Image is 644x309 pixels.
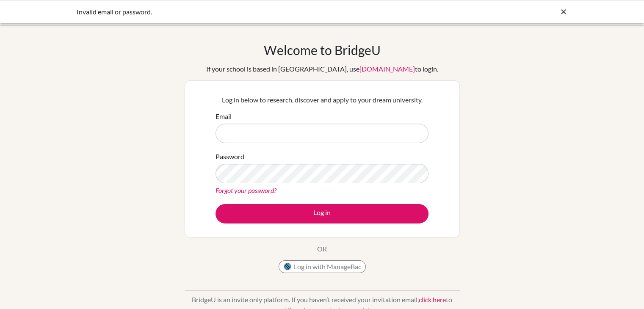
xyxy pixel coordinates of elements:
label: Email [216,111,232,121]
button: Log in with ManageBac [279,260,366,273]
label: Password [216,152,244,162]
div: Invalid email or password. [77,7,441,17]
a: Forgot your password? [216,186,276,194]
p: OR [317,244,327,254]
button: Log in [216,204,428,223]
h1: Welcome to BridgeU [264,42,381,58]
a: [DOMAIN_NAME] [359,65,415,73]
p: Log in below to research, discover and apply to your dream university. [216,95,428,105]
div: If your school is based in [GEOGRAPHIC_DATA], use to login. [206,64,438,74]
a: click here [419,295,446,303]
